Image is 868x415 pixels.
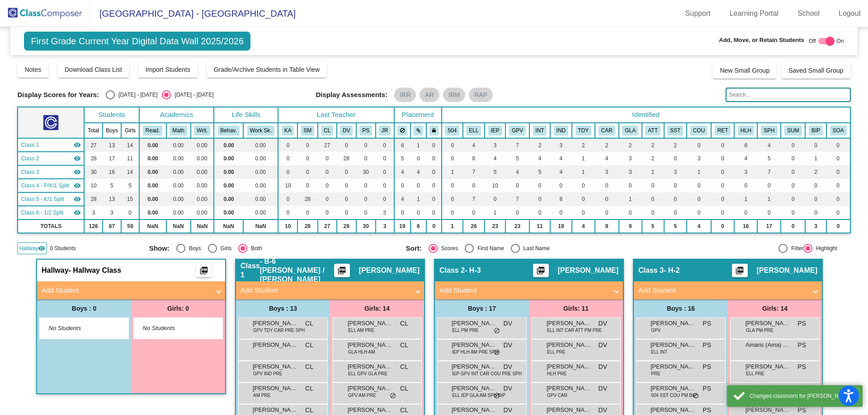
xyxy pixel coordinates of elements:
[218,126,240,135] button: Behav.
[37,281,225,299] mat-expansion-panel-header: Add Student
[214,66,320,73] span: Grade/Archive Students in Table View
[166,152,191,165] td: 0.00
[297,138,318,152] td: 0
[788,67,843,74] span: Saved Small Group
[463,123,485,138] th: English Language Learner
[139,107,214,123] th: Academics
[738,126,754,135] button: HLH
[805,152,826,165] td: 1
[595,138,619,152] td: 2
[103,123,122,138] th: Boys
[243,192,278,206] td: 0.00
[645,126,660,135] button: ATT
[376,123,394,138] th: Judy Reyes
[191,152,214,165] td: 0.00
[146,66,190,73] span: Import Students
[619,123,642,138] th: Wears Glasses
[466,126,481,135] button: ELL
[726,88,850,102] input: Search...
[642,192,664,206] td: 0
[394,192,410,206] td: 4
[550,138,572,152] td: 3
[529,179,550,192] td: 0
[297,179,318,192] td: 0
[214,107,278,123] th: Life Skills
[722,6,786,21] a: Learning Portal
[337,192,356,206] td: 0
[170,126,187,135] button: Math
[485,152,505,165] td: 4
[622,126,638,135] button: GLA
[115,91,157,99] div: [DATE] - [DATE]
[394,152,410,165] td: 5
[634,281,822,299] mat-expansion-panel-header: Add Student
[103,192,122,206] td: 13
[711,138,734,152] td: 0
[619,179,642,192] td: 0
[243,152,278,165] td: 0.00
[297,152,318,165] td: 0
[595,179,619,192] td: 0
[805,138,826,152] td: 0
[442,152,463,165] td: 0
[166,165,191,179] td: 0.00
[442,192,463,206] td: 0
[426,179,442,192] td: 0
[191,138,214,152] td: 0.00
[236,281,424,299] mat-expansion-panel-header: Add Student
[711,152,734,165] td: 0
[121,165,139,179] td: 14
[74,141,81,149] mat-icon: visibility
[830,126,847,135] button: SOA
[420,88,439,102] mat-chip: AR
[84,138,102,152] td: 27
[410,123,426,138] th: Keep with students
[734,179,757,192] td: 0
[687,179,711,192] td: 0
[18,152,84,165] td: Danielle Voorhees - H-3
[505,123,529,138] th: Good Parent Volunteer
[376,192,394,206] td: 0
[278,152,297,165] td: 0
[191,179,214,192] td: 0.00
[826,192,850,206] td: 0
[356,192,376,206] td: 0
[282,126,294,135] button: KA
[719,36,804,45] span: Add, Move, or Retain Students
[103,152,122,165] td: 17
[826,123,850,138] th: SOAR (McKinney-Vento, Foster Youth)
[715,126,731,135] button: RET
[214,192,243,206] td: 0.00
[442,107,850,123] th: Identified
[664,123,687,138] th: SST Held
[572,123,595,138] th: Tardy Often
[18,165,84,179] td: Patty Schoelkopf - H-2
[533,264,549,277] button: Print Students Details
[247,126,274,135] button: Work Sk.
[837,37,844,45] span: On
[711,123,734,138] th: Previously Retained
[619,165,642,179] td: 3
[278,107,394,123] th: Last Teacher
[207,61,327,78] button: Grade/Archive Students in Table View
[356,138,376,152] td: 0
[166,179,191,192] td: 0.00
[426,123,442,138] th: Keep with teacher
[826,179,850,192] td: 0
[318,138,337,152] td: 27
[65,66,122,73] span: Download Class List
[21,141,39,149] span: Class 1
[376,138,394,152] td: 0
[356,179,376,192] td: 0
[442,138,463,152] td: 0
[356,165,376,179] td: 30
[711,165,734,179] td: 0
[463,165,485,179] td: 7
[318,123,337,138] th: Charyl Levy
[734,266,745,279] mat-icon: picture_as_pdf
[394,123,410,138] th: Keep away students
[139,165,166,179] td: 0.00
[509,126,526,135] button: GPV
[757,192,781,206] td: 1
[469,88,493,102] mat-chip: RAP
